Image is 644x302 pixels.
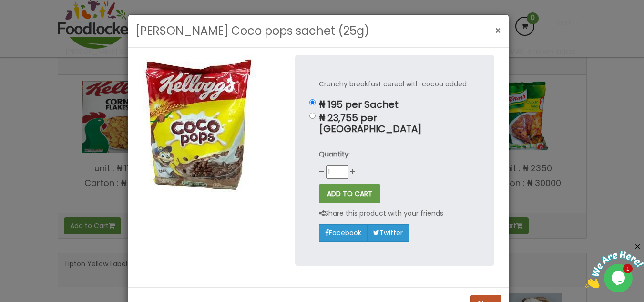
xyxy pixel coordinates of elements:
[319,149,350,159] strong: Quantity:
[143,55,256,192] img: Kellogg's Coco pops sachet (25g)
[319,99,470,110] p: ₦ 195 per Sachet
[319,184,380,203] button: ADD TO CART
[319,113,470,135] p: ₦ 23,755 per [GEOGRAPHIC_DATA]
[319,208,443,219] p: Share this product with your friends
[135,22,369,40] h3: [PERSON_NAME] Coco pops sachet (25g)
[309,113,316,119] input: ₦ 23,755 per [GEOGRAPHIC_DATA]
[309,99,316,105] input: ₦ 195 per Sachet
[495,24,501,38] span: ×
[585,242,644,288] iframe: chat widget
[367,224,409,241] a: Twitter
[319,224,368,241] a: Facebook
[319,79,470,90] p: Crunchy breakfast cereal with cocoa added
[490,21,506,41] button: Close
